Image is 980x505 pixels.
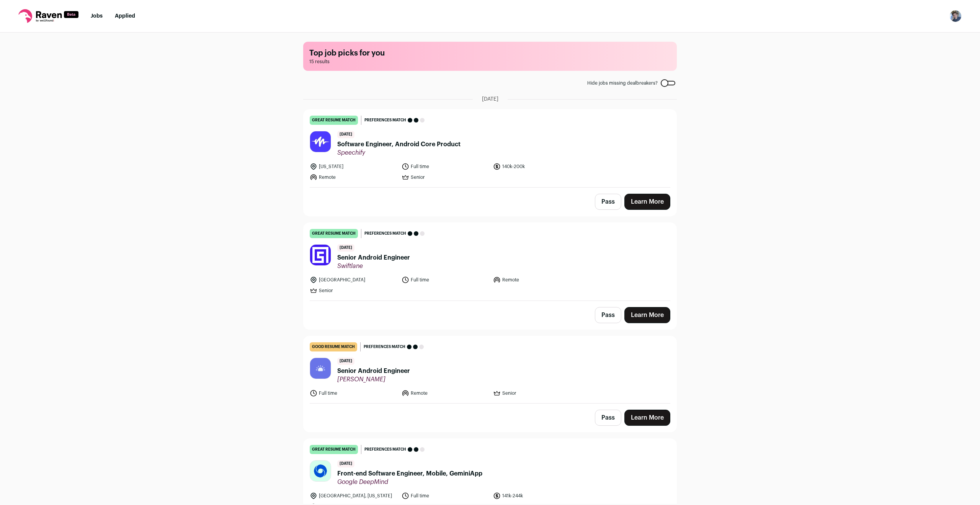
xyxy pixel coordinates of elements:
[310,116,358,125] div: great resume match
[310,342,357,351] div: good resume match
[337,244,354,252] span: [DATE]
[310,173,397,181] li: Remote
[310,461,331,481] img: 9ee2107a0aa082fe00f721640c72c5b16d694b47298ecf183428425849aa8dc8.jpg
[402,492,489,500] li: Full time
[402,163,489,170] li: Full time
[624,194,670,210] a: Learn More
[337,460,354,467] span: [DATE]
[493,492,580,500] li: 141k-244k
[304,336,676,403] a: good resume match Preferences match [DATE] Senior Android Engineer [PERSON_NAME] Full time Remote...
[337,262,410,270] span: Swiftlane
[337,358,354,365] span: [DATE]
[595,410,621,426] button: Pass
[587,80,658,86] span: Hide jobs missing dealbreakers?
[304,109,676,187] a: great resume match Preferences match [DATE] Software Engineer, Android Core Product Speechify [US...
[337,253,410,262] span: Senior Android Engineer
[364,446,406,453] span: Preferences match
[364,116,406,124] span: Preferences match
[493,389,580,397] li: Senior
[624,307,670,323] a: Learn More
[91,13,103,19] a: Jobs
[310,389,397,397] li: Full time
[493,276,580,284] li: Remote
[337,376,410,383] span: [PERSON_NAME]
[337,140,461,149] span: Software Engineer, Android Core Product
[337,469,482,478] span: Front-end Software Engineer, Mobile, GeminiApp
[402,173,489,181] li: Senior
[595,194,621,210] button: Pass
[310,163,397,170] li: [US_STATE]
[310,229,358,238] div: great resume match
[309,48,671,59] h1: Top job picks for you
[482,95,498,103] span: [DATE]
[364,230,406,237] span: Preferences match
[364,343,405,351] span: Preferences match
[310,358,331,378] img: 872109ae19c1f9afae06dcdacd07d5b4cdce3d69f6eab745c5e71945c5ff7d24.jpg
[337,366,410,376] span: Senior Android Engineer
[310,445,358,454] div: great resume match
[310,492,397,500] li: [GEOGRAPHIC_DATA], [US_STATE]
[949,10,962,22] img: 18425800-medium_jpg
[402,276,489,284] li: Full time
[310,245,331,265] img: b2b56ff841e277dc7c1447f0a2642759102c18055e941526122a29ca38b56c26.jpg
[624,410,670,426] a: Learn More
[337,131,354,138] span: [DATE]
[337,478,482,486] span: Google DeepMind
[595,307,621,323] button: Pass
[493,163,580,170] li: 140k-200k
[310,131,331,152] img: 59b05ed76c69f6ff723abab124283dfa738d80037756823f9fc9e3f42b66bce3.jpg
[402,389,489,397] li: Remote
[304,223,676,301] a: great resume match Preferences match [DATE] Senior Android Engineer Swiftlane [GEOGRAPHIC_DATA] F...
[337,149,461,157] span: Speechify
[115,13,135,19] a: Applied
[309,59,671,65] span: 15 results
[949,10,962,22] button: Open dropdown
[310,276,397,284] li: [GEOGRAPHIC_DATA]
[310,287,397,294] li: Senior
